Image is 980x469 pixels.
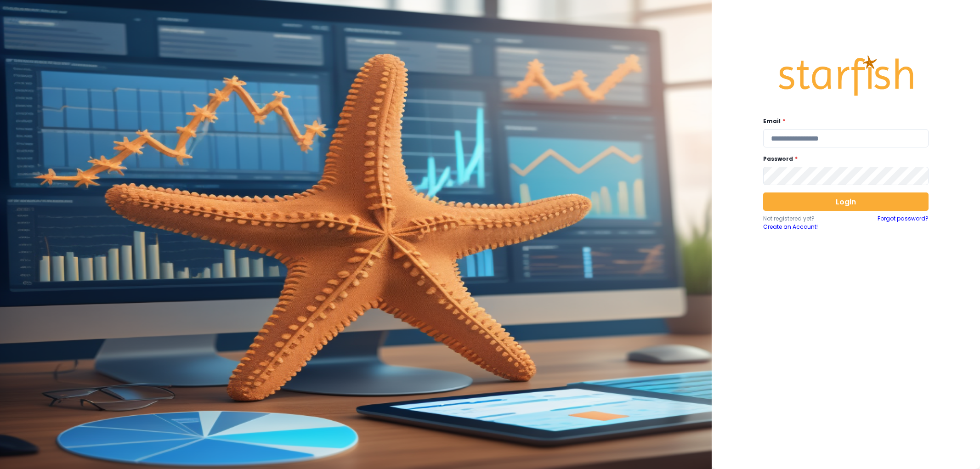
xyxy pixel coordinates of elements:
[763,223,846,231] a: Create an Account!
[763,192,929,211] button: Login
[763,215,846,223] p: Not registered yet?
[777,47,915,105] img: Logo.42cb71d561138c82c4ab.png
[878,215,929,231] a: Forgot password?
[763,117,923,125] label: Email
[763,155,923,163] label: Password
